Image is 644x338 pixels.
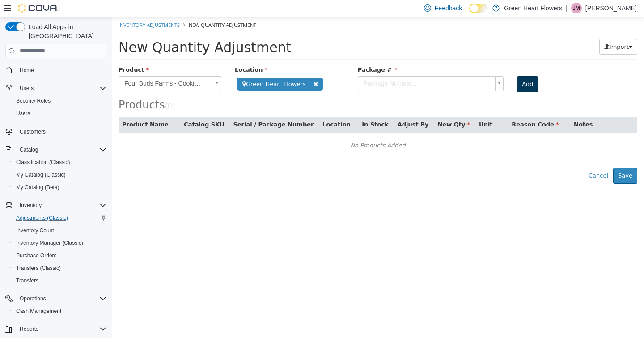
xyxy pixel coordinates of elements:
[7,4,68,11] a: Inventory Adjustments
[13,263,64,273] a: Transfers (Classic)
[2,143,110,156] button: Catalog
[123,49,156,56] span: Location
[9,95,110,107] button: Security Roles
[9,249,110,262] button: Purchase Orders
[16,277,38,284] span: Transfers
[16,171,66,178] span: My Catalog (Classic)
[13,275,106,286] span: Transfers
[13,95,54,106] a: Security Roles
[121,103,203,112] button: Serial / Package Number
[16,110,30,117] span: Users
[367,103,382,112] button: Unit
[16,65,106,76] span: Home
[10,103,59,112] button: Product Name
[566,3,568,13] p: |
[585,3,637,13] p: [PERSON_NAME]
[469,4,488,13] input: Dark Mode
[9,224,110,237] button: Inventory Count
[13,306,106,316] span: Cash Management
[16,144,42,155] button: Catalog
[53,85,63,93] small: ( )
[16,227,54,234] span: Inventory Count
[211,103,240,112] button: Location
[20,128,46,135] span: Customers
[9,107,110,120] button: Users
[7,59,110,74] a: Four Buds Farms - Cookiez n Cream Pre-Roll - Hybrid - 10x0.35g
[16,83,106,94] span: Users
[2,323,110,335] button: Reports
[56,85,60,93] span: 0
[7,22,179,38] span: New Quantity Adjustment
[2,199,110,212] button: Inventory
[7,60,97,74] span: Four Buds Farms - Cookiez n Cream Pre-Roll - Hybrid - 10x0.35g
[9,262,110,274] button: Transfers (Classic)
[16,126,106,137] span: Customers
[16,264,61,272] span: Transfers (Classic)
[20,295,46,302] span: Operations
[13,212,106,223] span: Adjustments (Classic)
[9,181,110,194] button: My Catalog (Beta)
[125,61,212,74] span: Green Heart Flowers
[246,59,392,74] a: Package Number...
[326,104,359,111] span: New Qty
[13,157,74,168] a: Classification (Classic)
[13,95,106,106] span: Security Roles
[246,49,285,56] span: Package #
[9,237,110,249] button: Inventory Manager (Classic)
[2,292,110,305] button: Operations
[16,126,49,137] a: Customers
[2,82,110,95] button: Users
[16,184,59,191] span: My Catalog (Beta)
[16,97,51,104] span: Security Roles
[286,103,319,112] button: Adjust By
[573,3,580,13] span: JM
[2,125,110,138] button: Customers
[7,49,37,56] span: Product
[13,108,106,119] span: Users
[462,103,483,112] button: Notes
[16,239,83,247] span: Inventory Manager (Classic)
[16,200,45,211] button: Inventory
[25,22,106,40] span: Load All Apps in [GEOGRAPHIC_DATA]
[9,156,110,169] button: Classification (Classic)
[16,144,106,155] span: Catalog
[20,146,38,153] span: Catalog
[405,59,426,75] button: Add
[501,151,525,167] button: Save
[487,22,525,38] button: Import
[20,202,42,209] span: Inventory
[13,263,106,273] span: Transfers (Classic)
[16,214,68,221] span: Adjustments (Classic)
[16,324,106,334] span: Reports
[18,4,58,13] img: Cova
[571,3,582,13] div: Joshua Maharaj
[13,238,106,248] span: Inventory Manager (Classic)
[16,159,70,166] span: Classification (Classic)
[498,26,517,33] span: Import
[16,65,38,76] a: Home
[77,4,144,11] span: New Quantity Adjustment
[13,238,87,248] a: Inventory Manager (Classic)
[13,275,42,286] a: Transfers
[16,252,57,259] span: Purchase Orders
[16,293,106,304] span: Operations
[13,306,65,316] a: Cash Management
[9,212,110,224] button: Adjustments (Classic)
[13,212,72,223] a: Adjustments (Classic)
[472,151,501,167] button: Cancel
[13,108,34,119] a: Users
[504,3,562,13] p: Green Heart Flowers
[13,157,106,168] span: Classification (Classic)
[7,82,53,94] span: Products
[13,122,520,135] div: No Products Added
[246,60,380,74] span: Package Number...
[2,64,110,77] button: Home
[435,4,462,13] span: Feedback
[16,200,106,211] span: Inventory
[9,274,110,287] button: Transfers
[16,324,42,334] button: Reports
[13,225,106,236] span: Inventory Count
[400,104,447,111] span: Reason Code
[9,305,110,317] button: Cash Management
